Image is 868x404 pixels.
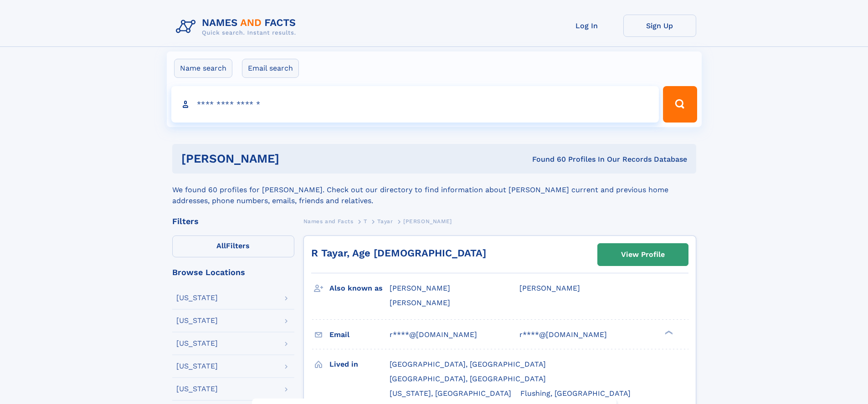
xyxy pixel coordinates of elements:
[172,268,294,276] div: Browse Locations
[663,329,673,335] div: ❯
[172,15,303,39] img: Logo Names and Facts
[176,363,218,370] div: [US_STATE]
[390,360,546,368] span: [GEOGRAPHIC_DATA], [GEOGRAPHIC_DATA]
[403,218,452,225] span: [PERSON_NAME]
[390,298,450,307] span: [PERSON_NAME]
[621,244,665,265] div: View Profile
[174,59,232,78] label: Name search
[329,357,390,372] h3: Lived in
[364,218,367,225] span: T
[172,217,294,225] div: Filters
[406,154,687,164] div: Found 60 Profiles In Our Records Database
[377,218,393,225] span: Tayar
[329,327,390,343] h3: Email
[171,86,659,123] input: search input
[390,374,546,383] span: [GEOGRAPHIC_DATA], [GEOGRAPHIC_DATA]
[176,317,218,324] div: [US_STATE]
[172,235,294,257] label: Filters
[311,247,486,259] a: R Tayar, Age [DEMOGRAPHIC_DATA]
[519,284,580,292] span: [PERSON_NAME]
[377,215,393,227] a: Tayar
[598,244,688,266] a: View Profile
[663,86,697,123] button: Search Button
[242,59,299,78] label: Email search
[216,241,226,250] span: All
[181,153,406,164] h1: [PERSON_NAME]
[623,15,696,37] a: Sign Up
[176,385,218,393] div: [US_STATE]
[390,389,511,398] span: [US_STATE], [GEOGRAPHIC_DATA]
[390,284,450,292] span: [PERSON_NAME]
[303,215,354,227] a: Names and Facts
[520,389,631,398] span: Flushing, [GEOGRAPHIC_DATA]
[364,215,367,227] a: T
[550,15,623,37] a: Log In
[176,340,218,347] div: [US_STATE]
[329,281,390,296] h3: Also known as
[172,174,696,206] div: We found 60 profiles for [PERSON_NAME]. Check out our directory to find information about [PERSON...
[176,294,218,302] div: [US_STATE]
